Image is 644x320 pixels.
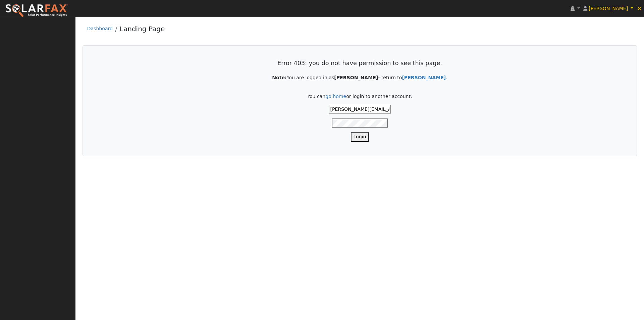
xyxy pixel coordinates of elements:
a: Back to User [402,75,446,80]
span: [PERSON_NAME] [589,6,628,11]
h3: Error 403: you do not have permission to see this page. [97,60,623,67]
img: SolarFax [5,4,68,18]
input: Email [329,105,391,114]
p: You are logged in as - return to . [97,74,623,81]
p: You can or login to another account: [97,93,623,100]
span: × [637,4,642,12]
a: go home [325,94,346,99]
a: Dashboard [87,26,113,31]
strong: [PERSON_NAME] [334,75,378,80]
strong: Note: [272,75,286,80]
button: Login [351,132,369,141]
li: Landing Page [113,24,165,37]
strong: [PERSON_NAME] [402,75,446,80]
